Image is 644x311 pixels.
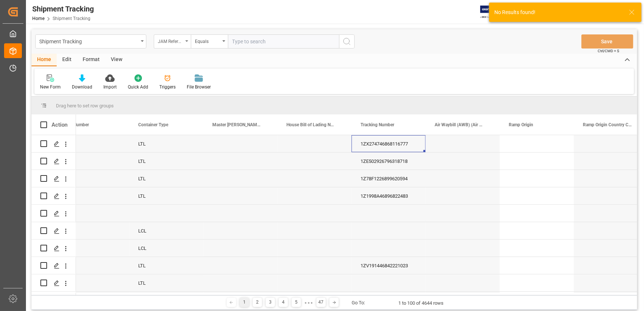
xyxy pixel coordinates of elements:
[31,135,76,153] div: Press SPACE to select this row.
[509,122,533,127] span: Ramp Origin
[598,48,619,54] span: Ctrl/CMD + S
[129,170,203,187] div: LTL
[316,298,326,307] div: 47
[352,135,426,152] div: 1ZX274746868116777
[39,36,138,46] div: Shipment Tracking
[32,16,44,21] a: Home
[286,122,336,127] span: House Bill of Lading Number
[352,257,426,274] div: 1ZV191446842221023
[129,135,203,152] div: LTL
[435,122,484,127] span: Air Waybill (AWB) (Air Courier)
[129,187,203,204] div: LTL
[480,6,506,19] img: Exertis%20JAM%20-%20Email%20Logo.jpg_1722504956.jpg
[191,34,228,49] button: open menu
[339,34,355,49] button: search button
[266,298,275,307] div: 3
[128,84,148,90] div: Quick Add
[494,9,622,16] div: No Results found!
[72,84,92,90] div: Download
[57,54,77,66] div: Edit
[31,54,57,66] div: Home
[56,103,114,108] span: Drag here to set row groups
[305,300,313,305] div: ● ● ●
[40,84,61,90] div: New Form
[279,298,288,307] div: 4
[31,187,76,205] div: Press SPACE to select this row.
[253,298,262,307] div: 2
[32,3,94,14] div: Shipment Tracking
[195,36,220,45] div: Equals
[228,34,339,49] input: Type to search
[31,170,76,187] div: Press SPACE to select this row.
[583,122,633,127] span: Ramp Origin Country Code
[105,54,128,66] div: View
[352,153,426,170] div: 1ZE502926796318718
[129,292,203,309] div: LCL
[35,34,146,49] button: open menu
[352,299,365,307] div: Go To:
[77,54,105,66] div: Format
[154,34,191,49] button: open menu
[31,292,76,309] div: Press SPACE to select this row.
[31,274,76,292] div: Press SPACE to select this row.
[361,122,394,127] span: Tracking Number
[129,153,203,170] div: LTL
[292,298,301,307] div: 5
[158,36,183,45] div: JAM Reference Number
[31,153,76,170] div: Press SPACE to select this row.
[31,257,76,274] div: Press SPACE to select this row.
[129,240,203,257] div: LCL
[352,187,426,204] div: 1Z1998A46896822483
[31,222,76,240] div: Press SPACE to select this row.
[52,121,67,128] div: Action
[138,122,168,127] span: Container Type
[240,298,249,307] div: 1
[398,300,444,307] div: 1 to 100 of 4644 rows
[31,205,76,222] div: Press SPACE to select this row.
[352,170,426,187] div: 1Z78F1226899620594
[31,240,76,257] div: Press SPACE to select this row.
[187,84,211,90] div: File Browser
[212,122,262,127] span: Master [PERSON_NAME] of Lading Number
[129,274,203,291] div: LTL
[159,84,176,90] div: Triggers
[581,34,633,49] button: Save
[103,84,117,90] div: Import
[129,222,203,239] div: LCL
[64,122,89,127] span: Seal Number
[129,257,203,274] div: LTL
